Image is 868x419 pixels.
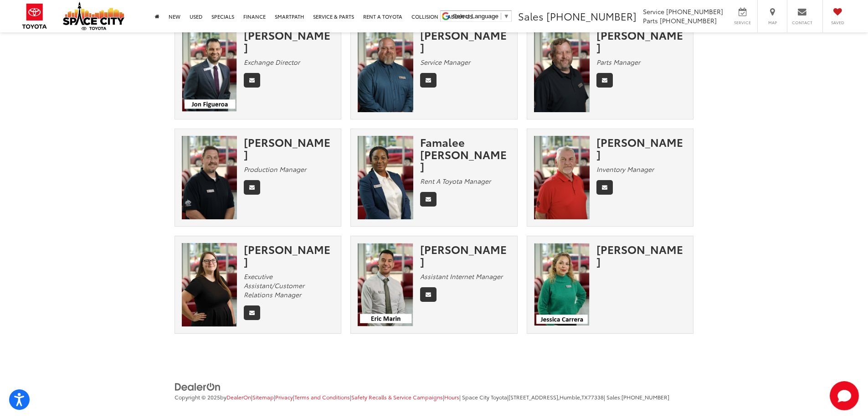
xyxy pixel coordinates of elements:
a: Privacy [275,393,293,401]
span: | Space City Toyota [459,393,507,401]
a: Email [420,73,437,88]
span: [STREET_ADDRESS], [508,393,560,401]
div: [PERSON_NAME] [244,29,334,53]
span: Humble, [560,393,581,401]
a: Email [244,180,260,195]
span: | [507,393,604,401]
img: Neil Westervelt [534,136,590,219]
img: Floyd Greer [358,29,413,112]
div: [PERSON_NAME] [596,29,687,53]
em: Executive Assistant/Customer Relations Manager [244,272,304,299]
span: ▼ [503,13,509,20]
a: Terms and Conditions [294,393,350,401]
img: Kelly Capayas [182,243,237,326]
div: [PERSON_NAME] [596,136,687,160]
span: Service [643,7,664,16]
em: Inventory Manager [596,165,654,174]
a: DealerOn [175,381,221,390]
span: [PHONE_NUMBER] [660,16,717,25]
a: Email [244,305,260,320]
img: Eric Marin [358,243,413,326]
img: Jessica Carrera [534,243,590,326]
span: TX [581,393,588,401]
a: Email [244,73,260,88]
span: 77338 [588,393,604,401]
span: Saved [827,20,847,26]
div: [PERSON_NAME] [420,29,510,53]
span: ​ [501,13,501,20]
span: | Sales: [604,393,669,401]
img: Famalee McGill [358,136,413,219]
em: Parts Manager [596,57,640,67]
img: Jon Figueroa [182,29,237,112]
div: [PERSON_NAME] [244,243,334,267]
img: Wade Landry [534,29,590,112]
span: Sales [518,9,544,23]
span: Map [762,20,782,26]
span: | [350,393,443,401]
a: Email [420,192,437,207]
span: Service [732,20,753,26]
button: Toggle Chat Window [830,381,859,410]
a: DealerOn Home Page [226,393,251,401]
div: [PERSON_NAME] [596,243,687,267]
span: | [251,393,274,401]
img: Space City Toyota [63,2,124,30]
img: Jake Metts [182,136,237,219]
a: Email [596,180,613,195]
span: | [293,393,350,401]
em: Rent A Toyota Manager [420,176,491,186]
span: | [443,393,459,401]
span: Parts [643,16,658,25]
svg: Start Chat [830,381,859,410]
em: Exchange Director [244,57,300,67]
div: [PERSON_NAME] [244,136,334,160]
span: by [220,393,251,401]
em: Assistant Internet Manager [420,272,503,281]
em: Service Manager [420,57,470,67]
span: Copyright © 2025 [175,393,220,401]
a: Email [596,73,613,88]
a: Safety Recalls & Service Campaigns, Opens in a new tab [351,393,443,401]
span: [PHONE_NUMBER] [666,7,723,16]
a: Sitemap [252,393,274,401]
span: Select Language [453,13,498,20]
a: Select Language​ [453,13,509,20]
div: Famalee [PERSON_NAME] [420,136,510,172]
a: Email [420,287,437,302]
span: [PHONE_NUMBER] [621,393,669,401]
span: | [274,393,293,401]
a: Hours [444,393,459,401]
div: [PERSON_NAME] [420,243,510,267]
em: Production Manager [244,165,306,174]
span: Contact [792,20,812,26]
span: [PHONE_NUMBER] [546,9,637,23]
img: DealerOn [175,382,221,392]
